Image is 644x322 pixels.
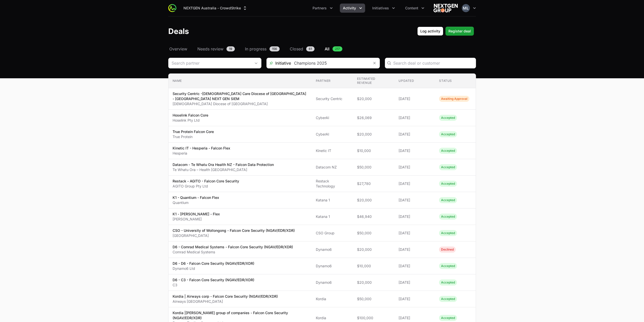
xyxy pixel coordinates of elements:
[173,134,214,139] p: True Protein
[180,4,251,13] div: Supplier switch menu
[316,296,349,301] span: Kordia
[197,46,223,52] span: Needs review
[316,263,349,269] span: Dynamo6
[325,46,329,52] span: All
[372,6,389,11] span: Initiatives
[399,214,431,219] span: [DATE]
[369,4,398,13] button: Initiatives
[417,27,443,36] button: Log activity
[316,280,349,285] span: Dynamo6
[357,214,391,219] span: $46,940
[168,4,176,12] img: ActivitySource
[173,310,308,320] p: Kordia |[PERSON_NAME] group of companies - Falcon Core Security (NGAV/EDR/XDR)
[357,96,391,101] span: $20,000
[169,74,312,88] th: Name
[291,58,369,68] input: Search initiatives
[399,198,431,203] span: [DATE]
[196,46,236,52] a: Needs review19
[316,96,349,101] span: Security Centric
[168,46,476,52] nav: Deals navigation
[316,179,349,189] span: Restack Technology
[173,266,254,271] p: Dynamo6 Ltd
[316,165,349,170] span: Datacom NZ
[244,46,281,52] a: In progress156
[399,247,431,252] span: [DATE]
[353,74,395,88] th: Estimated revenue
[399,181,431,186] span: [DATE]
[313,6,327,11] span: Partners
[357,280,391,285] span: $20,000
[357,263,391,269] span: $10,000
[357,247,391,252] span: $20,000
[393,60,473,66] input: Search deal or customer
[168,27,189,36] h1: Deals
[399,280,431,285] span: [DATE]
[173,118,208,123] p: Hoselink Pty Ltd
[316,132,349,137] span: CyberAI
[309,4,336,13] button: Partners
[290,46,303,52] span: Closed
[173,167,274,172] p: Te Whatu Ora – Health [GEOGRAPHIC_DATA]
[173,129,214,134] p: True Protein Falcon Core
[399,96,431,101] span: [DATE]
[312,74,353,88] th: Partner
[173,101,308,106] p: [DEMOGRAPHIC_DATA] Diocese of [GEOGRAPHIC_DATA]
[433,3,458,13] img: NEXTGEN Australia
[173,299,278,304] p: Airways [GEOGRAPHIC_DATA]
[399,315,431,320] span: [DATE]
[251,58,261,68] div: Open
[357,132,391,137] span: $20,000
[405,6,418,11] span: Content
[357,165,391,170] span: $50,000
[369,4,398,13] div: Initiatives menu
[173,277,254,282] p: D6 - C3 - Falcon Core Security (NGAV/EDR/XDR)
[399,263,431,269] span: [DATE]
[306,46,315,51] span: 61
[173,151,230,156] p: Hesperia
[267,60,291,66] span: Initiative
[357,148,391,153] span: $10,000
[448,28,471,34] span: Register deal
[369,58,380,68] button: Remove
[173,195,219,200] p: K1 - Quantium - Falcon Flex
[357,198,391,203] span: $20,000
[399,231,431,236] span: [DATE]
[173,294,278,299] p: Kordia | Airways corp - Falcon Core Security (NGAV/EDR/XDR)
[168,46,188,52] a: Overview
[316,315,349,320] span: Kordia
[173,261,254,266] p: D6 - D6 - Falcon Core Security (NGAV/EDR/XDR)
[340,4,365,13] div: Activity menu
[445,27,474,36] button: Register deal
[399,148,431,153] span: [DATE]
[173,184,239,189] p: AGITO Group Pty Ltd
[173,200,219,205] p: Quantium
[399,115,431,120] span: [DATE]
[324,46,343,52] a: All217
[340,4,365,13] button: Activity
[173,233,295,238] p: [GEOGRAPHIC_DATA]
[402,4,427,13] button: Content
[176,4,427,13] div: Main navigation
[357,115,391,120] span: $26,069
[173,162,274,167] p: Datacom - Te Whatu Ora Health NZ - Falcon Data Protection
[173,91,308,101] p: Security Centric -[DEMOGRAPHIC_DATA] Care Diocese of [GEOGRAPHIC_DATA] - [GEOGRAPHIC_DATA] NEXT G...
[333,46,342,51] span: 217
[169,58,251,68] input: Search partner
[245,46,266,52] span: In progress
[173,282,254,288] p: C3
[343,6,356,11] span: Activity
[316,231,349,236] span: CSO Group
[173,113,208,118] p: Hoselink Falcon Core
[269,46,280,51] span: 156
[169,46,187,52] span: Overview
[173,217,220,222] p: [PERSON_NAME]
[357,315,391,320] span: $100,000
[226,46,235,51] span: 19
[394,74,435,88] th: Updated
[399,165,431,170] span: [DATE]
[289,46,316,52] a: Closed61
[420,28,440,34] span: Log activity
[357,181,391,186] span: $27,780
[173,250,293,255] p: Comrad Medical Systems
[316,214,349,219] span: Katana 1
